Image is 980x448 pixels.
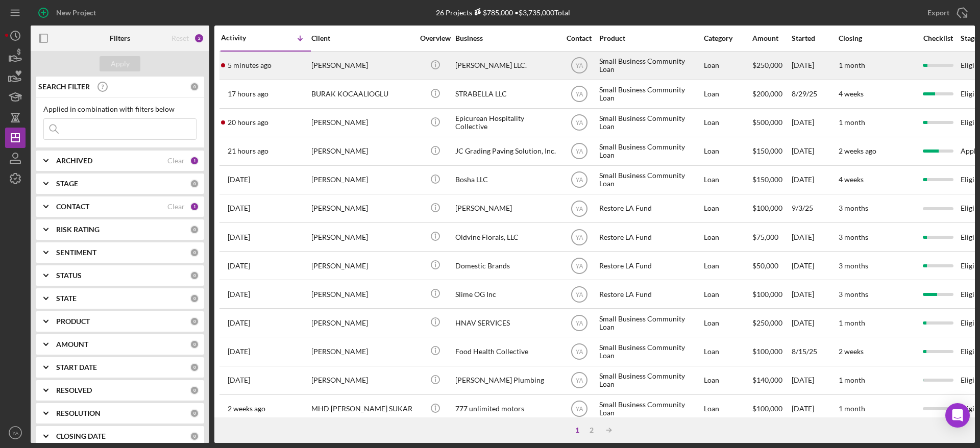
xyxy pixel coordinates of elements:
[704,223,751,251] div: Loan
[228,405,265,413] time: 2025-09-06 22:03
[575,234,583,241] text: YA
[311,109,413,136] div: [PERSON_NAME]
[839,89,864,98] time: 4 weeks
[472,8,513,17] div: $785,000
[575,91,583,98] text: YA
[792,338,838,365] div: 8/15/25
[792,367,838,394] div: [DATE]
[190,179,199,188] div: 0
[455,223,557,251] div: Oldvine Florals, LLC
[575,119,583,127] text: YA
[171,34,189,42] div: Reset
[839,261,868,270] time: 3 months
[839,146,876,155] time: 2 weeks ago
[599,309,701,336] div: Small Business Community Loan
[792,109,838,136] div: [DATE]
[704,109,751,136] div: Loan
[599,109,701,136] div: Small Business Community Loan
[190,317,199,326] div: 0
[190,363,199,372] div: 0
[31,3,106,23] button: New Project
[575,377,583,384] text: YA
[228,61,272,69] time: 2025-09-18 16:25
[752,347,782,356] span: $100,000
[56,340,88,349] b: AMOUNT
[311,395,413,422] div: MHD [PERSON_NAME] SUKAR
[5,422,26,443] button: YA
[560,34,598,42] div: Contact
[221,34,266,42] div: Activity
[575,291,583,298] text: YA
[167,203,185,211] div: Clear
[792,309,838,336] div: [DATE]
[455,81,557,108] div: STRABELLA LLC
[792,395,838,422] div: [DATE]
[704,195,751,222] div: Loan
[455,195,557,222] div: [PERSON_NAME]
[190,409,199,418] div: 0
[752,318,782,327] span: $250,000
[839,347,864,356] time: 2 weeks
[190,202,199,211] div: 1
[455,138,557,165] div: JC Grading Paving Solution, Inc.
[599,138,701,165] div: Small Business Community Loan
[311,281,413,308] div: [PERSON_NAME]
[575,177,583,184] text: YA
[839,318,865,327] time: 1 month
[599,34,701,42] div: Product
[56,157,92,165] b: ARCHIVED
[792,166,838,193] div: [DATE]
[839,290,868,298] time: 3 months
[56,180,78,188] b: STAGE
[56,203,89,211] b: CONTACT
[455,309,557,336] div: HNAV SERVICES
[455,395,557,422] div: 777 unlimited motors
[56,432,106,440] b: CLOSING DATE
[311,195,413,222] div: [PERSON_NAME]
[167,157,185,165] div: Clear
[228,147,268,155] time: 2025-09-17 19:43
[190,340,199,349] div: 0
[228,118,268,127] time: 2025-09-17 20:22
[311,34,413,42] div: Client
[56,271,82,280] b: STATUS
[927,3,949,23] div: Export
[38,83,90,91] b: SEARCH FILTER
[228,176,250,184] time: 2025-09-15 07:56
[839,34,915,42] div: Closing
[190,386,199,395] div: 0
[455,34,557,42] div: Business
[704,138,751,165] div: Loan
[228,376,250,384] time: 2025-09-08 13:30
[311,138,413,165] div: [PERSON_NAME]
[792,252,838,279] div: [DATE]
[455,52,557,79] div: [PERSON_NAME] LLC.
[599,52,701,79] div: Small Business Community Loan
[56,226,100,234] b: RISK RATING
[704,281,751,308] div: Loan
[56,248,96,257] b: SENTIMENT
[575,205,583,212] text: YA
[575,262,583,269] text: YA
[228,233,250,241] time: 2025-09-11 18:41
[228,204,250,212] time: 2025-09-13 09:09
[704,252,751,279] div: Loan
[311,338,413,365] div: [PERSON_NAME]
[599,223,701,251] div: Restore LA Fund
[584,426,599,434] div: 2
[792,281,838,308] div: [DATE]
[190,248,199,257] div: 0
[190,156,199,165] div: 1
[839,404,865,413] time: 1 month
[704,338,751,365] div: Loan
[792,223,838,251] div: [DATE]
[752,175,782,184] span: $150,000
[228,290,250,298] time: 2025-09-10 22:29
[792,138,838,165] div: [DATE]
[839,175,864,184] time: 4 weeks
[839,61,865,69] time: 1 month
[190,432,199,441] div: 0
[599,367,701,394] div: Small Business Community Loan
[752,34,791,42] div: Amount
[792,52,838,79] div: [DATE]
